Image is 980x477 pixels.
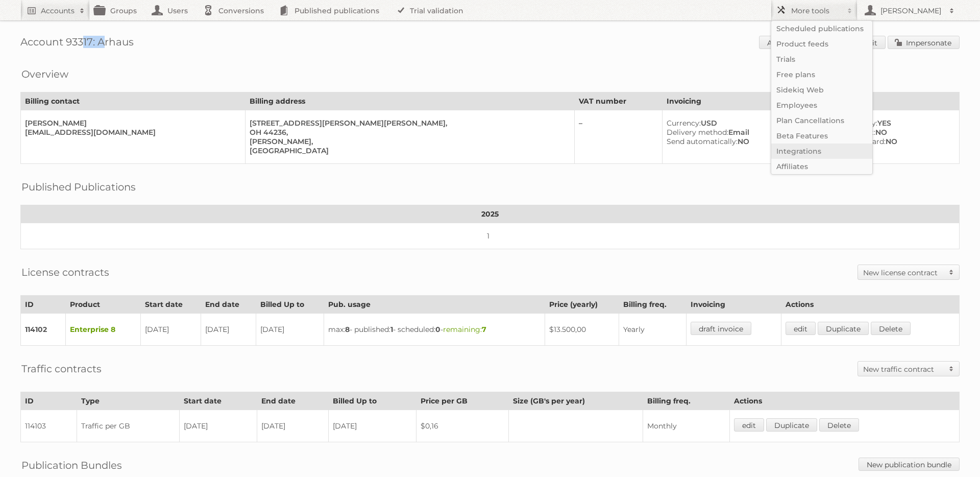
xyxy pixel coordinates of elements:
[771,144,872,159] a: Integrations
[574,92,662,110] th: VAT number
[888,36,960,49] a: Impersonate
[734,418,764,432] a: edit
[791,6,842,16] h2: More tools
[667,118,803,128] div: USD
[619,296,687,314] th: Billing freq.
[858,265,959,279] a: New license contract
[667,128,728,137] span: Delivery method:
[643,392,730,410] th: Billing freq.
[858,362,959,376] a: New traffic contract
[545,296,619,314] th: Price (yearly)
[141,296,201,314] th: Start date
[21,410,77,442] td: 114103
[771,36,872,52] a: Product feeds
[20,36,960,51] h1: Account 93317: Arhaus
[65,296,140,314] th: Product
[871,322,911,335] a: Delete
[878,6,944,16] h2: [PERSON_NAME]
[944,362,959,376] span: Toggle
[257,410,329,442] td: [DATE]
[443,325,486,334] span: remaining:
[667,137,803,146] div: NO
[771,98,872,113] a: Employees
[819,418,859,432] a: Delete
[21,66,68,82] h2: Overview
[771,67,872,82] a: Free plans
[180,392,257,410] th: Start date
[21,179,136,195] h2: Published Publications
[686,296,781,314] th: Invoicing
[21,205,960,223] th: 2025
[771,52,872,67] a: Trials
[77,392,180,410] th: Type
[328,392,416,410] th: Billed Up to
[21,223,960,249] td: 1
[766,418,817,432] a: Duplicate
[25,128,237,137] div: [EMAIL_ADDRESS][DOMAIN_NAME]
[250,118,566,128] div: [STREET_ADDRESS][PERSON_NAME][PERSON_NAME],
[781,296,960,314] th: Actions
[771,21,872,36] a: Scheduled publications
[180,410,257,442] td: [DATE]
[816,118,951,128] div: YES
[818,322,869,335] a: Duplicate
[574,110,662,164] td: –
[250,137,566,146] div: [PERSON_NAME],
[643,410,730,442] td: Monthly
[324,314,545,346] td: max: - published: - scheduled: -
[863,268,944,278] h2: New license contract
[250,146,566,155] div: [GEOGRAPHIC_DATA]
[201,296,256,314] th: End date
[509,392,643,410] th: Size (GB's per year)
[21,314,66,346] td: 114102
[730,392,960,410] th: Actions
[482,325,486,334] strong: 7
[328,410,416,442] td: [DATE]
[771,159,872,174] a: Affiliates
[771,113,872,128] a: Plan Cancellations
[257,392,329,410] th: End date
[416,410,509,442] td: $0,16
[771,82,872,98] a: Sidekiq Web
[324,296,545,314] th: Pub. usage
[21,392,77,410] th: ID
[816,137,951,146] div: NO
[77,410,180,442] td: Traffic per GB
[944,265,959,279] span: Toggle
[141,314,201,346] td: [DATE]
[545,314,619,346] td: $13.500,00
[816,128,951,137] div: NO
[759,36,798,49] a: Audits
[65,314,140,346] td: Enterprise 8
[416,392,509,410] th: Price per GB
[691,322,751,335] a: draft invoice
[345,325,350,334] strong: 8
[21,296,66,314] th: ID
[21,458,122,473] h2: Publication Bundles
[619,314,687,346] td: Yearly
[21,361,102,376] h2: Traffic contracts
[41,6,75,16] h2: Accounts
[21,265,109,280] h2: License contracts
[771,128,872,144] a: Beta Features
[25,118,237,128] div: [PERSON_NAME]
[863,364,944,374] h2: New traffic contract
[256,296,324,314] th: Billed Up to
[256,314,324,346] td: [DATE]
[250,128,566,137] div: OH 44236,
[21,92,246,110] th: Billing contact
[245,92,574,110] th: Billing address
[662,92,959,110] th: Invoicing
[859,458,960,471] a: New publication bundle
[667,118,701,128] span: Currency:
[390,325,393,334] strong: 1
[786,322,816,335] a: edit
[667,128,803,137] div: Email
[435,325,440,334] strong: 0
[201,314,256,346] td: [DATE]
[667,137,738,146] span: Send automatically:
